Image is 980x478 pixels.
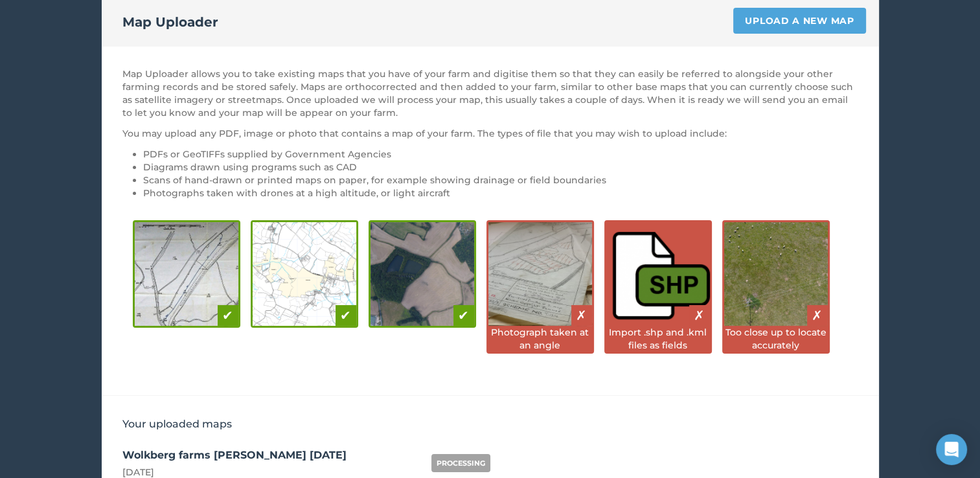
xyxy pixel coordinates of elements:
[135,222,238,326] img: Hand-drawn diagram is good
[143,148,858,161] li: PDFs or GeoTIFFs supplied by Government Agencies
[336,305,356,326] div: ✔
[807,305,828,326] div: ✗
[122,416,858,432] h3: Your uploaded maps
[689,305,710,326] div: ✗
[453,305,474,326] div: ✔
[724,222,828,326] img: Close up images are bad
[488,222,592,326] img: Photos taken at an angle are bad
[606,326,710,352] div: Import .shp and .kml files as fields
[218,305,238,326] div: ✔
[122,448,347,463] div: Wolkberg farms [PERSON_NAME] [DATE]
[143,174,858,187] li: Scans of hand-drawn or printed maps on paper, for example showing drainage or field boundaries
[122,127,858,140] p: You may upload any PDF, image or photo that contains a map of your farm. The types of file that y...
[122,13,218,31] h2: Map Uploader
[143,187,858,199] li: Photographs taken with drones at a high altitude, or light aircraft
[253,222,356,326] img: Digital diagram is good
[488,326,592,352] div: Photograph taken at an angle
[143,161,858,174] li: Diagrams drawn using programs such as CAD
[122,67,858,119] p: Map Uploader allows you to take existing maps that you have of your farm and digitise them so tha...
[370,222,474,326] img: Drone photography is good
[571,305,592,326] div: ✗
[936,434,967,465] div: Open Intercom Messenger
[431,454,490,472] div: PROCESSING
[733,8,865,34] a: Upload a new map
[606,222,710,326] img: Shapefiles are bad
[724,326,828,352] div: Too close up to locate accurately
